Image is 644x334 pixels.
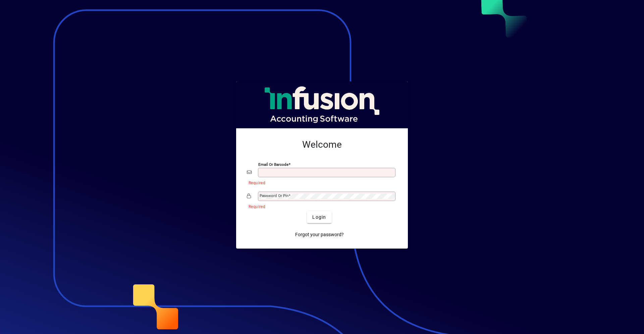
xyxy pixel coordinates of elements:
[295,231,344,238] span: Forgot your password?
[258,162,288,167] mat-label: Email or Barcode
[292,228,346,241] a: Forgot your password?
[249,203,392,210] mat-error: Required
[249,179,392,186] mat-error: Required
[247,139,397,150] h2: Welcome
[307,211,331,223] button: Login
[260,193,288,198] mat-label: Password or Pin
[312,214,326,221] span: Login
